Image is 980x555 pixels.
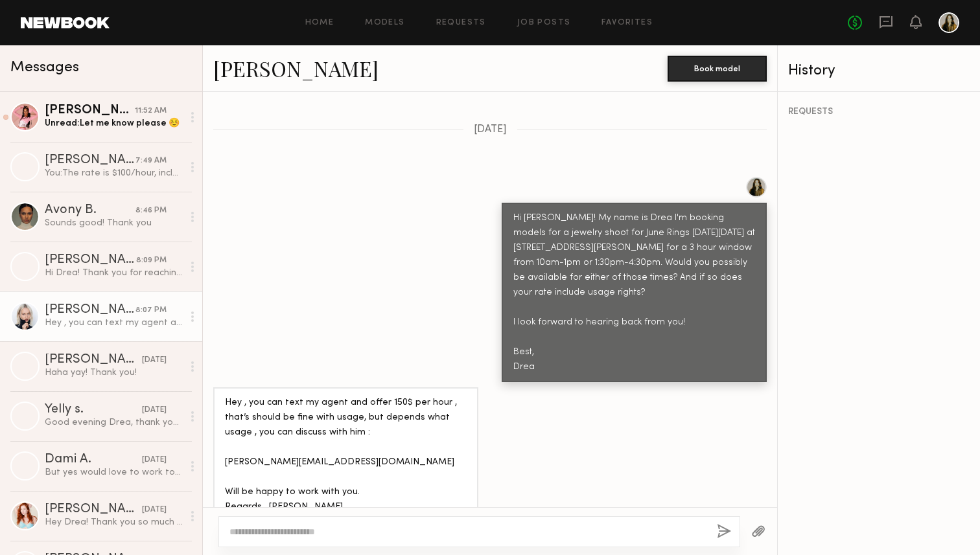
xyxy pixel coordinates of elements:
div: Hey , you can text my agent and offer 150$ per hour , that’s should be fine with usage, but depen... [225,396,467,515]
div: [PERSON_NAME] [45,154,135,167]
div: [PERSON_NAME] [45,354,142,367]
div: Good evening Drea, thank you for reaching out I totally understand thank you for considering me. ... [45,416,183,429]
a: Book model [668,62,767,73]
div: You: The rate is $100/hour, including usage for social and digital for 2 years. Since they’re a s... [45,167,183,179]
a: Favorites [601,19,653,27]
div: 8:07 PM [135,304,167,317]
span: [DATE] [474,124,507,135]
div: [DATE] [142,404,167,416]
div: [PERSON_NAME] [45,104,135,117]
div: [DATE] [142,354,167,367]
div: [PERSON_NAME] [45,503,142,516]
a: Home [305,19,334,27]
div: Hi Drea! Thank you for reaching out. I’m open to shooting for that rate. Could you tell me a litt... [45,267,183,279]
a: Requests [436,19,486,27]
div: But yes would love to work together in the future! [45,466,183,479]
div: Unread: Let me know please ☺️ [45,117,183,130]
span: Messages [10,60,79,75]
div: [DATE] [142,504,167,516]
div: Haha yay! Thank you! [45,367,183,379]
div: 8:09 PM [136,255,167,267]
div: REQUESTS [788,108,970,117]
button: Book model [668,56,767,82]
a: Models [365,19,404,27]
div: Hey , you can text my agent and offer 150$ per hour , that’s should be fine with usage, but depen... [45,317,183,329]
div: Hi [PERSON_NAME]! My name is Drea I'm booking models for a jewelry shoot for June Rings [DATE][DA... [513,211,755,374]
div: Dami A. [45,453,142,466]
div: 11:52 AM [135,105,167,117]
div: [PERSON_NAME] [45,304,135,317]
div: Hey Drea! Thank you so much for getting back to me! I’d LOVE to be considered! I’m available all ... [45,516,183,528]
a: Job Posts [517,19,571,27]
div: Yelly s. [45,403,142,416]
div: 8:46 PM [135,205,167,217]
div: Sounds good! Thank you [45,217,183,229]
div: [DATE] [142,454,167,466]
div: Avony B. [45,204,135,217]
div: 7:49 AM [135,155,167,167]
div: [PERSON_NAME] [45,254,136,267]
div: History [788,63,970,78]
a: [PERSON_NAME] [213,54,379,82]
